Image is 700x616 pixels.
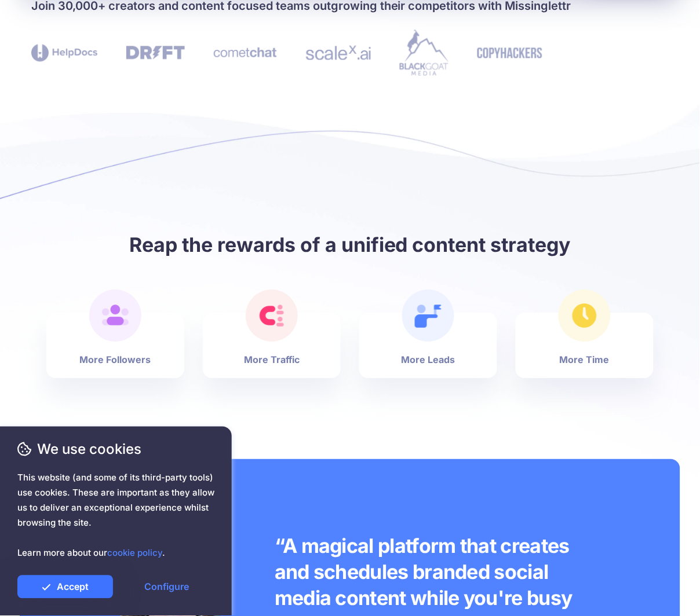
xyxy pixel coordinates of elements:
a: Configure [119,575,214,599]
b: More Leads [402,353,455,366]
span: This website (and some of its third-party tools) use cookies. These are important as they allow u... [17,471,214,561]
b: More Followers [80,353,151,366]
span: We use cookies [17,439,214,460]
b: More Traffic [244,353,300,366]
a: Accept [17,575,113,599]
h2: Reap the rewards of a unified content strategy [31,232,669,258]
a: cookie policy [107,548,162,559]
b: More Time [560,353,610,366]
